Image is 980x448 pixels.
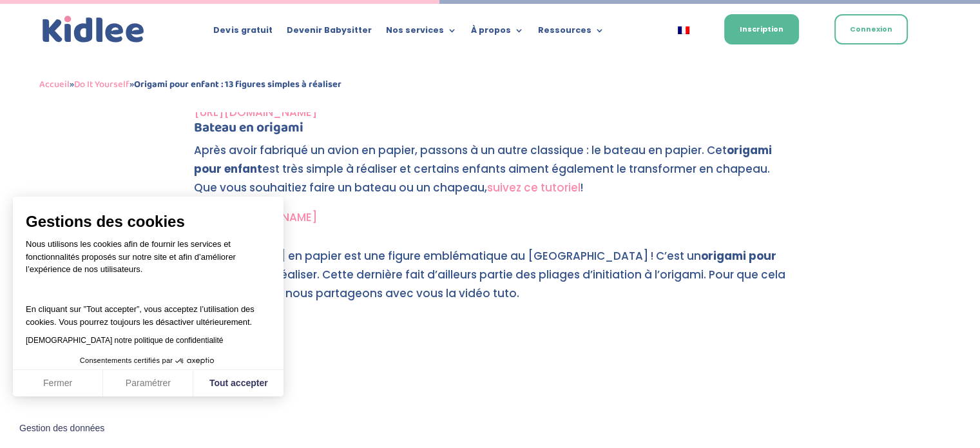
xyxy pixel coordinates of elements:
[194,141,787,208] p: Après avoir fabriqué un avion en papier, passons à un autre classique : le bateau en papier. Cet ...
[537,26,604,40] a: Ressources
[74,77,130,92] a: Do It Yourself
[834,14,908,44] a: Connexion
[13,370,103,397] button: Fermer
[26,291,271,329] p: En cliquant sur ”Tout accepter”, vous acceptez l’utilisation des cookies. Vous pourrez toujours l...
[39,77,70,92] a: Accueil
[194,227,787,247] h4: Grue en papier
[175,342,214,380] svg: Axeptio
[678,26,689,34] img: Français
[470,26,523,40] a: À propos
[26,336,223,345] a: [DEMOGRAPHIC_DATA] notre politique de confidentialité
[194,247,787,314] p: [PERSON_NAME] en papier est une figure emblématique au [GEOGRAPHIC_DATA] ! C’est un facile à réal...
[134,77,341,92] strong: Origami pour enfant : 13 figures simples à réaliser
[80,357,173,364] span: Consentements certifiés par
[286,26,371,40] a: Devenir Babysitter
[103,370,193,397] button: Paramétrer
[39,77,341,92] span: » »
[193,370,283,397] button: Tout accepter
[724,14,799,44] a: Inscription
[26,238,271,284] p: Nous utilisons les cookies afin de fournir les services et fonctionnalités proposés sur notre sit...
[385,26,456,40] a: Nos services
[194,121,787,141] h4: Bateau en origami
[194,104,317,120] a: [URL][DOMAIN_NAME]
[12,415,112,442] button: Fermer le widget sans consentement
[19,423,104,434] span: Gestion des données
[39,13,148,46] a: Kidlee Logo
[213,26,272,40] a: Devis gratuit
[73,353,223,369] button: Consentements certifiés par
[39,13,148,46] img: logo_kidlee_bleu
[26,212,271,231] span: Gestions des cookies
[487,180,581,195] a: suivez ce tutoriel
